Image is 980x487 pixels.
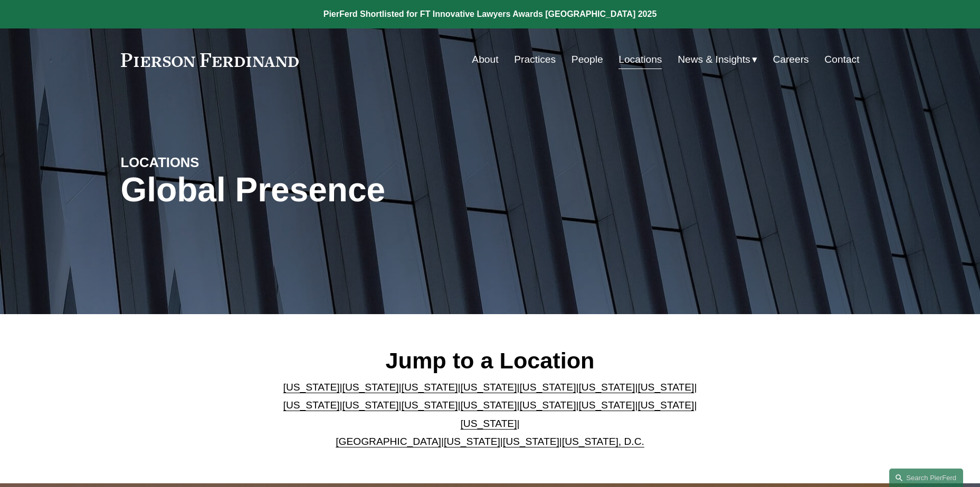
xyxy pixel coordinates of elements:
[638,400,694,411] a: [US_STATE]
[342,382,399,393] a: [US_STATE]
[678,50,757,70] a: folder dropdown
[578,382,635,393] a: [US_STATE]
[503,436,559,447] a: [US_STATE]
[461,382,517,393] a: [US_STATE]
[342,400,399,411] a: [US_STATE]
[578,400,635,411] a: [US_STATE]
[824,50,859,70] a: Contact
[889,469,963,487] a: Search this site
[461,418,517,429] a: [US_STATE]
[402,382,458,393] a: [US_STATE]
[274,378,706,451] p: | | | | | | | | | | | | | | | | | |
[514,50,556,70] a: Practices
[638,382,694,393] a: [US_STATE]
[519,382,576,393] a: [US_STATE]
[519,400,576,411] a: [US_STATE]
[461,400,517,411] a: [US_STATE]
[402,400,458,411] a: [US_STATE]
[274,347,706,374] h2: Jump to a Location
[121,171,613,209] h1: Global Presence
[562,436,644,447] a: [US_STATE], D.C.
[773,50,808,70] a: Careers
[336,436,441,447] a: [GEOGRAPHIC_DATA]
[121,154,306,171] h4: LOCATIONS
[444,436,500,447] a: [US_STATE]
[283,382,340,393] a: [US_STATE]
[472,50,498,70] a: About
[283,400,340,411] a: [US_STATE]
[678,51,750,69] span: News & Insights
[619,50,662,70] a: Locations
[572,50,603,70] a: People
